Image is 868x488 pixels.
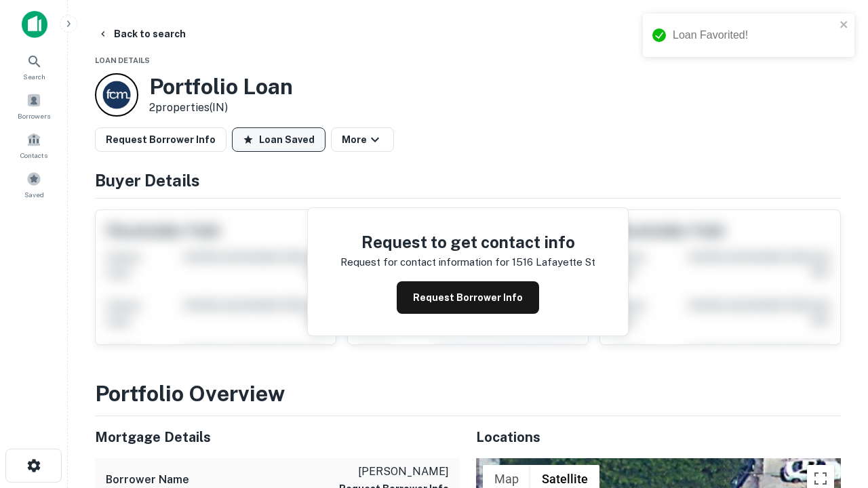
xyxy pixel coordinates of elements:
[95,378,841,410] h3: Portfolio Overview
[92,22,191,46] button: Back to search
[4,48,64,85] a: Search
[95,427,460,447] h5: Mortgage Details
[331,127,394,152] button: More
[4,87,64,124] a: Borrowers
[476,427,841,447] h5: Locations
[673,27,835,43] div: Loan Favorited!
[4,127,64,163] a: Contacts
[397,281,539,314] button: Request Borrower Info
[22,11,47,38] img: capitalize-icon.png
[23,71,45,82] span: Search
[95,56,150,64] span: Loan Details
[95,127,226,152] button: Request Borrower Info
[840,19,849,32] button: close
[339,464,449,480] p: [PERSON_NAME]
[232,127,325,152] button: Loan Saved
[340,230,595,254] h4: Request to get contact info
[149,100,293,116] p: 2 properties (IN)
[24,189,44,200] span: Saved
[95,168,841,192] h4: Buyer Details
[106,472,189,488] h6: Borrower Name
[512,254,595,270] p: 1516 lafayette st
[340,254,509,270] p: Request for contact information for
[4,166,64,203] a: Saved
[149,74,293,100] h3: Portfolio Loan
[18,110,50,121] span: Borrowers
[20,150,47,161] span: Contacts
[800,380,868,445] iframe: Chat Widget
